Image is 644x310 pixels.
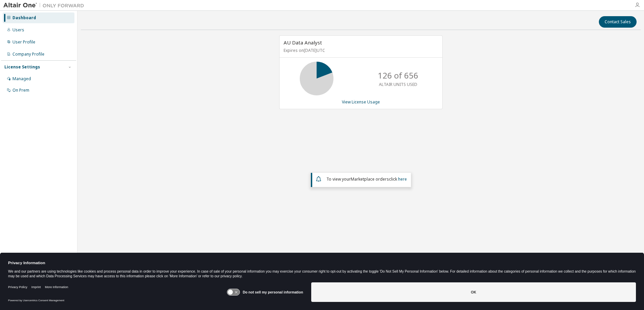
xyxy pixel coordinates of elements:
[351,176,389,182] em: Marketplace orders
[4,64,40,70] div: License Settings
[12,88,29,93] div: On Prem
[12,76,31,82] div: Managed
[398,176,407,182] a: here
[12,27,24,33] div: Users
[3,2,88,9] img: Altair One
[12,15,36,21] div: Dashboard
[12,52,44,57] div: Company Profile
[379,82,417,87] p: ALTAIR UNITS USED
[342,99,380,105] a: View License Usage
[12,39,35,45] div: User Profile
[599,16,637,28] button: Contact Sales
[284,39,322,46] span: AU Data Analyst
[378,70,418,81] p: 126 of 656
[326,176,407,182] span: To view your click
[284,48,437,53] p: Expires on [DATE] UTC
